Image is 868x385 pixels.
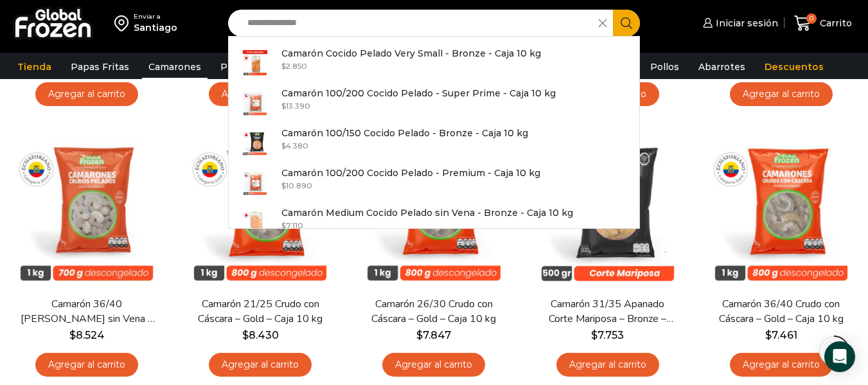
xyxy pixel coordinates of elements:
[765,329,797,341] bdi: 7.461
[281,206,573,220] p: Camarón Medium Cocido Pelado sin Vena - Bronze - Caja 10 kg
[209,82,312,106] a: Agregar al carrito: “Camarón 26/30 Crudo con Cáscara - Super Prime - Caja 10 kg”
[281,166,540,180] p: Camarón 100/200 Cocido Pelado - Premium - Caja 10 kg
[817,17,852,30] span: Carrito
[229,163,639,202] a: Camarón 100/200 Cocido Pelado - Premium - Caja 10 kg $10.890
[700,10,778,36] a: Iniciar sesión
[214,55,324,79] a: Pescados y Mariscos
[229,83,639,123] a: Camarón 100/200 Cocido Pelado - Super Prime - Caja 10 kg $13.390
[556,353,659,377] a: Agregar al carrito: “Camarón 31/35 Apanado Corte Mariposa - Bronze - Caja 5 kg”
[134,12,177,21] div: Enviar a
[35,353,138,377] a: Agregar al carrito: “Camarón 36/40 Crudo Pelado sin Vena - Silver - Caja 10 kg”
[591,329,598,341] span: $
[281,181,312,190] bdi: 10.890
[692,55,752,79] a: Abarrotes
[644,55,686,79] a: Pollos
[281,141,308,150] bdi: 4.380
[591,329,624,341] bdi: 7.753
[281,181,286,190] span: $
[382,353,485,377] a: Agregar al carrito: “Camarón 26/30 Crudo con Cáscara - Gold - Caja 10 kg”
[35,82,138,106] a: Agregar al carrito: “Camarón 41/50 Crudo Pelado sin Vena - Premium - Caja 10 kg”
[281,126,528,140] p: Camarón 100/150 Cocido Pelado - Bronze - Caja 10 kg
[281,46,541,60] p: Camarón Cocido Pelado Very Small - Bronze - Caja 10 kg
[281,61,307,71] bdi: 2.850
[713,17,778,30] span: Iniciar sesión
[791,8,855,39] a: 0 Carrito
[242,329,249,341] span: $
[730,82,833,106] a: Agregar al carrito: “Camarón 36/40 Crudo con Cáscara - Super Prime - Caja 10 kg”
[229,123,639,163] a: Camarón 100/150 Cocido Pelado - Bronze - Caja 10 kg $4.380
[229,43,639,83] a: Camarón Cocido Pelado Very Small - Bronze - Caja 10 kg $2.850
[11,55,58,79] a: Tienda
[64,55,136,79] a: Papas Fritas
[712,297,851,327] a: Camarón 36/40 Crudo con Cáscara – Gold – Caja 10 kg
[114,12,134,34] img: address-field-icon.svg
[416,329,423,341] span: $
[824,341,855,372] div: Open Intercom Messenger
[281,101,310,111] bdi: 13.390
[281,61,286,71] span: $
[613,10,640,37] button: Search button
[229,202,639,242] a: Camarón Medium Cocido Pelado sin Vena - Bronze - Caja 10 kg $7.110
[142,55,208,79] a: Camarones
[416,329,451,341] bdi: 7.847
[281,220,303,230] bdi: 7.110
[69,329,105,341] bdi: 8.524
[69,329,76,341] span: $
[242,329,279,341] bdi: 8.430
[17,297,156,327] a: Camarón 36/40 [PERSON_NAME] sin Vena – Silver – Caja 10 kg
[758,55,830,79] a: Descuentos
[134,21,177,34] div: Santiago
[281,141,286,150] span: $
[806,13,817,24] span: 0
[209,353,312,377] a: Agregar al carrito: “Camarón 21/25 Crudo con Cáscara - Gold - Caja 10 kg”
[191,297,330,327] a: Camarón 21/25 Crudo con Cáscara – Gold – Caja 10 kg
[281,220,286,230] span: $
[281,101,286,111] span: $
[765,329,772,341] span: $
[281,86,556,100] p: Camarón 100/200 Cocido Pelado - Super Prime - Caja 10 kg
[730,353,833,377] a: Agregar al carrito: “Camarón 36/40 Crudo con Cáscara - Gold - Caja 10 kg”
[538,297,677,327] a: Camarón 31/35 Apanado Corte Mariposa – Bronze – Caja 5 kg
[364,297,503,327] a: Camarón 26/30 Crudo con Cáscara – Gold – Caja 10 kg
